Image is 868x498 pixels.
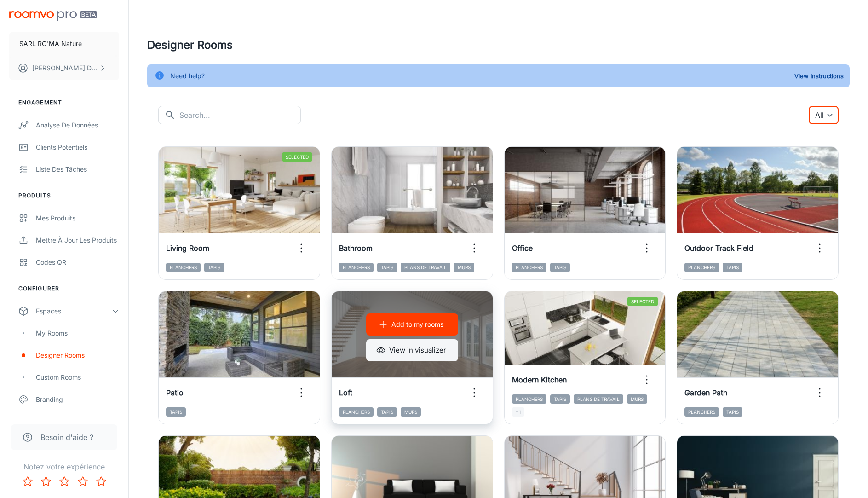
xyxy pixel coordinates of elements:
[170,67,205,85] div: Need help?
[36,372,119,382] div: Custom Rooms
[723,407,742,417] span: Tapis
[92,472,110,491] button: Rate 5 star
[366,339,458,361] button: View in visualizer
[204,263,224,272] span: Tapis
[32,63,97,73] p: [PERSON_NAME] Durieux
[684,387,727,398] h6: Garden Path
[339,263,374,272] span: Planchers
[147,37,850,53] h4: Designer Rooms
[574,394,623,404] span: Plans de travail
[19,39,82,49] p: SARL RO'MA Nature
[339,407,374,417] span: Planchers
[454,263,474,272] span: Murs
[809,106,839,124] div: All
[684,243,753,254] h6: Outdoor Track Field
[40,432,93,443] span: Besoin d'aide ?
[74,472,92,491] button: Rate 4 star
[512,374,567,385] h6: Modern Kitchen
[36,257,119,267] div: Codes QR
[36,142,119,152] div: Clients potentiels
[36,350,119,360] div: Designer Rooms
[684,263,719,272] span: Planchers
[550,263,570,272] span: Tapis
[401,407,421,417] span: Murs
[401,263,450,272] span: Plans de travail
[391,319,443,330] p: Add to my rooms
[36,328,119,338] div: My Rooms
[550,394,570,404] span: Tapis
[36,213,119,223] div: Mes produits
[166,387,184,398] h6: Patio
[9,11,97,21] img: Roomvo PRO Beta
[36,120,119,130] div: Analyse de données
[37,472,55,491] button: Rate 2 star
[36,394,119,405] div: Branding
[377,263,397,272] span: Tapis
[166,407,186,417] span: Tapis
[339,243,373,254] h6: Bathroom
[792,69,846,83] button: View Instructions
[627,394,647,404] span: Murs
[36,235,119,245] div: Mettre à jour les produits
[366,313,458,336] button: Add to my rooms
[36,164,119,174] div: Liste des tâches
[9,32,119,56] button: SARL RO'MA Nature
[684,407,719,417] span: Planchers
[723,263,742,272] span: Tapis
[339,387,352,398] h6: Loft
[512,243,533,254] h6: Office
[627,297,658,306] span: Selected
[512,394,546,404] span: Planchers
[166,263,201,272] span: Planchers
[9,56,119,80] button: [PERSON_NAME] Durieux
[282,152,312,162] span: Selected
[377,407,397,417] span: Tapis
[36,306,112,316] div: Espaces
[7,461,121,472] p: Notez votre expérience
[18,472,37,491] button: Rate 1 star
[512,407,524,417] span: +1
[166,243,209,254] h6: Living Room
[55,472,74,491] button: Rate 3 star
[512,263,546,272] span: Planchers
[179,106,301,124] input: Search...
